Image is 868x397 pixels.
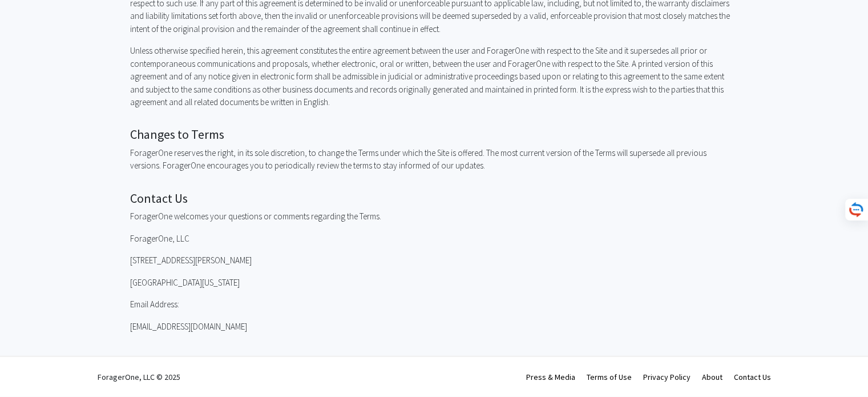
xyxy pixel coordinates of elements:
[130,254,738,267] p: [STREET_ADDRESS][PERSON_NAME]
[643,372,691,382] a: Privacy Policy
[130,210,738,223] p: ForagerOne welcomes your questions or comments regarding the Terms.
[130,320,738,334] p: [EMAIL_ADDRESS][DOMAIN_NAME]
[130,147,738,173] p: ForagerOne reserves the right, in its sole discretion, to change the Terms under which the Site i...
[702,372,722,382] a: About
[130,298,738,311] p: Email Address:
[130,232,738,246] p: ForagerOne, LLC
[130,45,738,109] p: Unless otherwise specified herein, this agreement constitutes the entire agreement between the us...
[130,191,738,206] h2: Contact Us
[98,357,180,397] div: ForagerOne, LLC © 2025
[130,127,738,142] h2: Changes to Terms
[587,372,632,382] a: Terms of Use
[9,346,49,388] iframe: To enrich screen reader interactions, please activate Accessibility in Grammarly extension settings
[526,372,575,382] a: Press & Media
[734,372,771,382] a: Contact Us
[130,276,738,290] p: [GEOGRAPHIC_DATA][US_STATE]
